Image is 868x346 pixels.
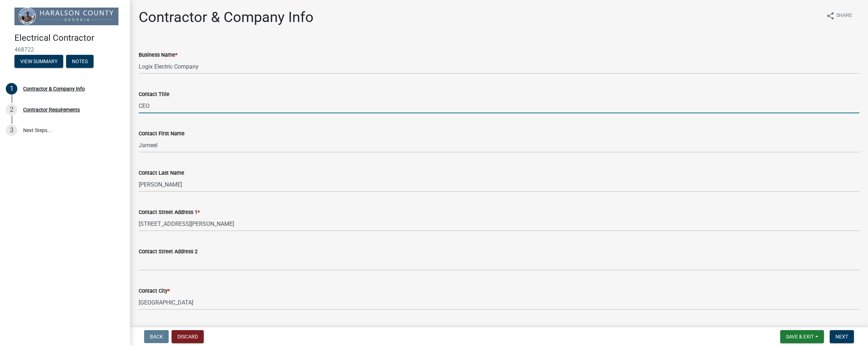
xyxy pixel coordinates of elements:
[144,330,169,343] button: Back
[139,210,200,215] label: Contact Street Address 1
[139,92,169,97] label: Contact Title
[6,83,17,95] div: 1
[780,330,824,343] button: Save & Exit
[14,59,63,65] wm-modal-confirm: Summary
[6,104,17,115] div: 2
[14,55,63,68] button: View Summary
[826,12,835,20] i: share
[14,8,118,25] img: Haralson County, Georgia
[786,334,814,340] span: Save & Exit
[139,249,198,254] label: Contact Street Address 2
[14,46,116,53] span: 468722
[139,53,177,58] label: Business Name
[139,9,314,26] h1: Contractor & Company Info
[23,107,80,112] div: Contractor Requirements
[172,330,204,343] button: Discard
[66,55,94,68] button: Notes
[835,334,848,340] span: Next
[6,124,17,136] div: 3
[830,330,854,343] button: Next
[139,171,184,176] label: Contact Last Name
[14,33,124,43] h4: Electrical Contractor
[836,12,852,20] span: Share
[150,334,163,340] span: Back
[66,59,94,65] wm-modal-confirm: Notes
[139,131,185,136] label: Contact First Name
[23,86,85,91] div: Contractor & Company Info
[139,289,170,294] label: Contact City
[820,9,858,23] button: shareShare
